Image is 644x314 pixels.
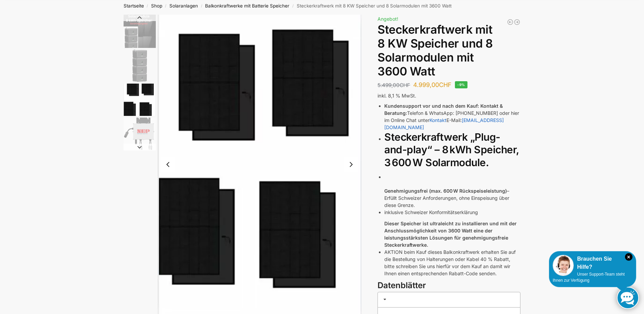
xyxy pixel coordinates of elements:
button: Next slide [344,157,358,172]
h1: Steckerkraftwerk mit 8 KW Speicher und 8 Solarmodulen mit 3600 Watt [378,23,520,78]
div: Brauchen Sie Hilfe? [553,255,632,271]
h2: Steckerkraftwerk „Plug-and-play“ – 8 kWh Speicher, 3 600 W Solarmodule. [384,131,520,169]
li: 3 / 4 [122,83,156,117]
a: Balkonkraftwerke mit Batterie Speicher [205,3,289,8]
span: CHF [439,81,452,88]
a: Flexible Solarpanels (2×120 W) & SolarLaderegler [507,19,514,25]
button: Previous slide [161,157,175,172]
li: 2 / 4 [122,49,156,83]
span: / [289,3,296,9]
img: Customer service [553,255,574,276]
strong: Kontakt & Beratung: [384,103,503,116]
i: Schließen [625,253,632,261]
span: / [162,3,169,9]
li: 1 / 4 [122,15,156,49]
button: Next slide [124,144,156,151]
li: AKTION beim Kauf dieses Balkonkraftwerk erhalten Sie auf die Bestellung von Halterungen oder Kabe... [384,248,520,277]
button: Previous slide [124,14,156,21]
img: 8kw-3600-watt-Collage.jpg [124,15,156,48]
a: Startseite [124,3,144,8]
span: inkl. 8,1 % MwSt. [378,93,416,99]
a: Shop [151,3,162,8]
span: Angebot! [378,16,398,22]
a: Kontakt [429,117,446,123]
span: CHF [400,82,410,88]
strong: Kundensupport vor und nach dem Kauf: [384,103,479,109]
h3: Datenblätter [378,280,520,292]
p: – Erfüllt Schweizer Anforderungen, ohne Einspeisung über diese Grenze. [384,187,520,209]
img: 6 Module bificiaL [124,84,156,116]
bdi: 4.999,00 [413,81,452,88]
strong: Genehmigungsfrei (max. 600 W Rückspeiseleistung) [384,188,507,194]
a: 900/600 mit 2,2 kWh Marstek Speicher [514,19,520,25]
a: [EMAIL_ADDRESS][DOMAIN_NAME] [384,117,504,130]
span: / [198,3,205,9]
li: Telefon & WhatsApp: [PHONE_NUMBER] oder hier im Online Chat unter E-Mail: [384,102,520,131]
p: inklusive Schweizer Konformitätserklärung [384,209,520,216]
img: Balkonkraftwerk mit 3600 Watt [124,50,156,82]
span: Unser Support-Team steht Ihnen zur Verfügung [553,272,625,283]
span: -9% [455,81,467,88]
bdi: 5.499,00 [378,82,410,88]
li: 4 / 4 [122,117,156,151]
a: Solaranlagen [169,3,198,8]
span: / [144,3,151,9]
img: NEP_800 [124,118,156,150]
strong: Dieser Speicher ist ultraleicht zu installieren und mit der Anschlussmöglichkeit von 3600 Watt ei... [384,221,517,248]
